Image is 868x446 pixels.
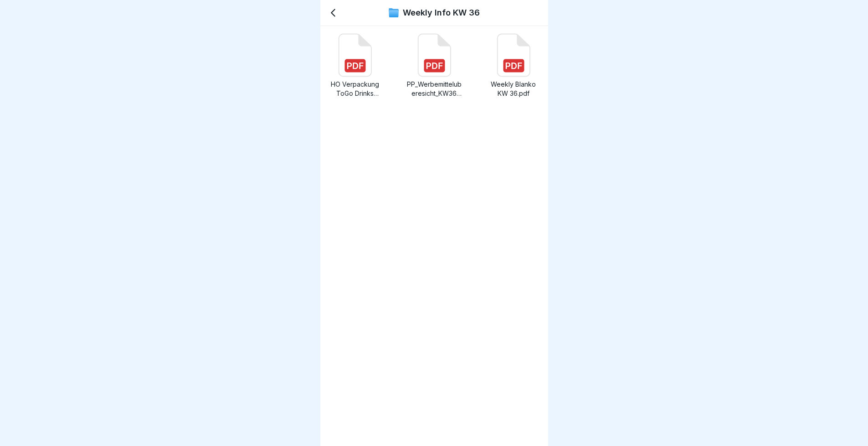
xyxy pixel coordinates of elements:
[486,80,541,98] p: Weekly Blanko KW 36.pdf
[328,33,382,98] a: HO Verpackung ToGo Drinks [DATE] (1).pdf
[328,80,382,98] p: HO Verpackung ToGo Drinks [DATE] (1).pdf
[403,8,480,18] p: Weekly Info KW 36
[407,80,462,98] p: PP_Werbemitteluberesicht_KW36 (2).pdf
[407,33,462,98] a: PP_Werbemitteluberesicht_KW36 (2).pdf
[486,33,541,98] a: Weekly Blanko KW 36.pdf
